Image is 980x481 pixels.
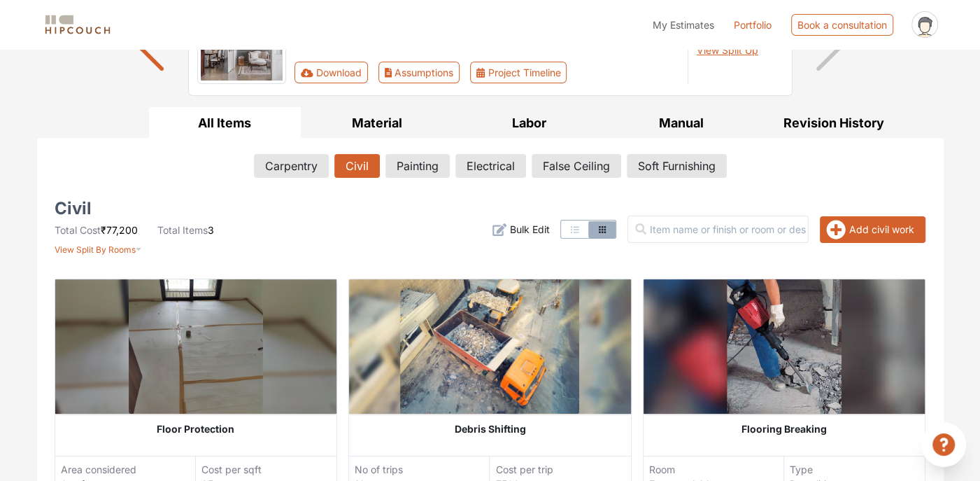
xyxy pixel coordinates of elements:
button: Painting [385,154,450,178]
div: Cost per sqft [201,462,336,477]
button: Add civil work [820,216,925,243]
li: 3 [157,223,214,237]
div: Floor Protection [55,414,337,445]
div: Flooring Breaking [644,414,925,445]
button: View Split Up [697,43,758,57]
div: Area considered [61,462,195,477]
button: Revision History [758,107,910,139]
button: All Items [149,107,301,139]
div: Book a consultation [791,14,893,36]
img: logo-horizontal.svg [43,13,113,37]
div: Cost per trip [495,462,630,477]
span: View Split By Rooms [55,244,136,255]
button: Assumptions [378,62,460,83]
button: Project Timeline [470,62,567,83]
div: Type [790,462,925,477]
div: Debris Shifting [349,414,631,445]
button: Material [301,107,453,139]
button: Download [294,62,368,83]
input: Item name or finish or room or description [627,216,809,243]
h5: Civil [55,203,92,214]
button: Bulk Edit [492,222,549,237]
a: Portfolio [734,18,772,32]
button: View Split By Rooms [55,237,142,256]
span: Bulk Edit [509,222,549,237]
span: ₹77,200 [101,224,138,236]
span: Total Cost [55,224,101,236]
button: Labor [453,107,606,139]
div: Toolbar with button groups [294,62,679,83]
button: Soft Furnishing [627,154,727,178]
button: Manual [605,107,758,139]
button: Civil [334,154,380,178]
div: Room [649,462,783,477]
button: Carpentry [254,154,329,178]
div: First group [294,62,578,83]
button: False Ceiling [532,154,621,178]
div: No of trips [355,462,489,477]
button: Electrical [455,154,526,178]
span: logo-horizontal.svg [43,9,113,41]
span: View Split Up [697,44,758,56]
span: Total Items [157,224,208,236]
span: My Estimates [653,19,714,31]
